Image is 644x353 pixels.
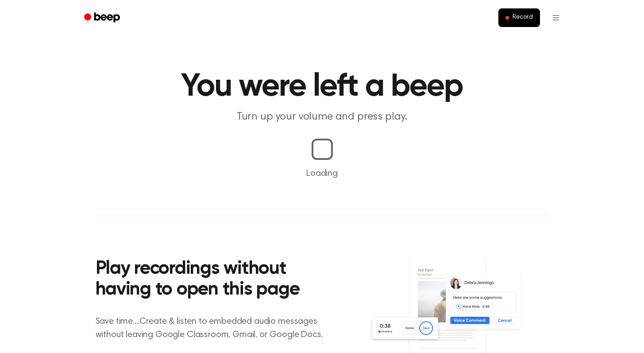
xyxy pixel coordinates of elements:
a: Beep [78,9,128,27]
p: Loading [11,167,633,180]
button: Open menu [545,7,567,28]
p: Turn up your volume and press play. [152,110,492,124]
span: Record [513,14,532,22]
p: Save time....Create & listen to embedded audio messages without leaving Google Classroom, Gmail, ... [96,315,334,341]
button: Record [498,8,540,27]
h2: Play recordings without having to open this page [96,259,334,301]
h1: You were left a beep [96,71,549,103]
